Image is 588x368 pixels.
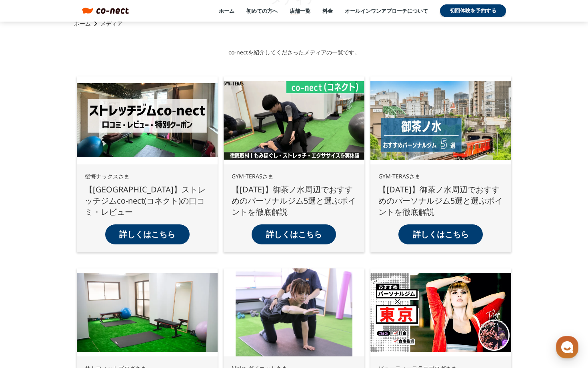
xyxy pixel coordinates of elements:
i: keyboard_arrow_right [91,19,100,28]
a: 店舗一覧 [290,7,310,14]
p: 【[GEOGRAPHIC_DATA]】ストレッチジムco-nect(コネクト)の口コミ・レビュー [85,184,210,218]
a: ホーム [74,20,91,28]
p: 【[DATE]】御茶ノ水周辺でおすすめのパーソナルジム5選と選ぶポイントを徹底解説 [232,184,356,218]
a: ホーム [2,254,53,274]
p: メディア [100,20,123,28]
p: 後悔ナックスさま [85,172,130,180]
p: 詳しくはこちら [413,229,469,240]
a: 詳しくはこちら [105,224,190,244]
p: co-nectを紹介してくださったメディアの一覧です。 [228,48,360,56]
a: 設定 [103,254,154,274]
p: 詳しくはこちら [119,229,175,240]
p: 詳しくはこちら [266,229,322,240]
p: GYM-TERASさま [232,172,274,180]
a: 初めての方へ [246,7,278,14]
a: オールインワンアプローチについて [345,7,428,14]
span: ホーム [20,266,35,272]
a: 初回体験を予約する [440,4,506,17]
span: チャット [68,266,88,272]
a: 詳しくはこちら [398,224,483,244]
p: 【[DATE]】御茶ノ水周辺でおすすめのパーソナルジム5選と選ぶポイントを徹底解説 [378,184,503,218]
a: ホーム [219,7,234,14]
p: GYM-TERASさま [378,172,420,180]
a: チャット [53,254,103,274]
a: 詳しくはこちら [252,224,336,244]
a: 料金 [322,7,333,14]
span: 設定 [124,266,133,272]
